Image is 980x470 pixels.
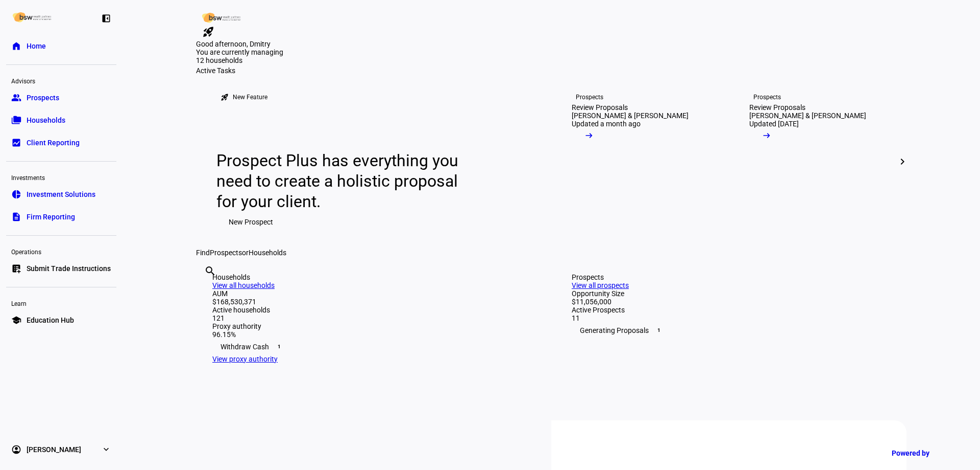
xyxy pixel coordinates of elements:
div: Review Proposals [749,103,805,111]
a: folder_copyHouseholds [6,110,116,130]
div: Proxy authority [212,322,531,330]
eth-mat-symbol: account_circle [11,444,21,455]
div: [PERSON_NAME] & [PERSON_NAME] [572,111,689,120]
div: Investments [6,170,116,184]
a: descriptionFirm Reporting [6,207,116,227]
eth-mat-symbol: description [11,212,21,222]
a: bid_landscapeClient Reporting [6,132,116,153]
eth-mat-symbol: folder_copy [11,115,21,125]
a: View all prospects [572,281,629,289]
a: ProspectsReview Proposals[PERSON_NAME] & [PERSON_NAME]Updated a month ago [555,75,725,249]
span: New Prospect [229,212,273,232]
div: Find or [196,249,906,257]
eth-mat-symbol: list_alt_add [11,263,21,274]
span: Households [27,115,65,125]
eth-mat-symbol: left_panel_close [101,13,111,24]
input: Enter name of prospect or household [204,279,206,291]
a: Powered by [887,443,965,462]
div: New Feature [233,93,267,101]
div: Prospects [576,93,603,101]
a: ProspectsReview Proposals[PERSON_NAME] & [PERSON_NAME]Updated [DATE] [733,75,902,249]
mat-icon: arrow_right_alt [584,130,594,141]
eth-mat-symbol: expand_more [101,444,111,455]
div: Households [212,273,531,281]
div: Prospects [753,93,781,101]
mat-icon: rocket_launch [202,26,214,38]
div: 96.15% [212,330,531,339]
span: 1 [275,343,283,351]
button: New Prospect [216,212,285,232]
div: Prospects [572,273,890,281]
eth-mat-symbol: bid_landscape [11,138,21,148]
a: homeHome [6,36,116,56]
div: Withdraw Cash [212,339,531,355]
div: Opportunity Size [572,289,890,298]
div: Advisors [6,73,116,87]
span: [PERSON_NAME] [27,444,81,455]
div: Good afternoon, Dmitry [196,40,906,48]
eth-mat-symbol: pie_chart [11,189,21,199]
eth-mat-symbol: group [11,93,21,103]
div: Review Proposals [572,103,628,111]
div: $11,056,000 [572,298,890,306]
span: Education Hub [27,315,74,325]
div: Active Prospects [572,306,890,314]
div: 11 [572,314,890,322]
div: AUM [212,289,531,298]
div: Active households [212,306,531,314]
div: 12 households [196,56,298,66]
div: Updated [DATE] [749,120,799,128]
span: You are currently managing [196,48,283,56]
span: Client Reporting [27,138,80,148]
mat-icon: rocket_launch [220,93,229,101]
a: groupProspects [6,87,116,108]
span: Prospects [27,93,59,103]
div: Learn [6,296,116,310]
div: $168,530,371 [212,298,531,306]
span: Prospects [210,249,242,257]
span: Firm Reporting [27,212,75,222]
div: Updated a month ago [572,120,641,128]
div: Prospect Plus has everything you need to create a holistic proposal for your client. [216,150,468,212]
mat-icon: chevron_right [896,155,909,168]
a: pie_chartInvestment Solutions [6,184,116,205]
span: Households [249,249,286,257]
a: View all households [212,281,275,289]
div: Generating Proposals [572,322,890,339]
span: 1 [655,326,663,334]
span: Investment Solutions [27,189,95,199]
mat-icon: arrow_right_alt [762,130,772,141]
a: View proxy authority [212,355,278,363]
div: Operations [6,244,116,258]
eth-mat-symbol: school [11,315,21,325]
span: Submit Trade Instructions [27,263,111,274]
mat-icon: search [204,265,216,277]
eth-mat-symbol: home [11,41,21,51]
span: Home [27,41,46,51]
div: [PERSON_NAME] & [PERSON_NAME] [749,111,866,120]
div: Active Tasks [196,66,906,75]
div: 121 [212,314,531,322]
